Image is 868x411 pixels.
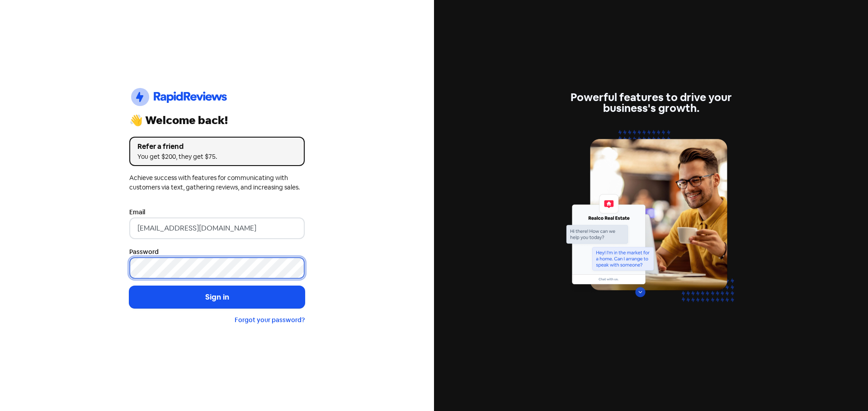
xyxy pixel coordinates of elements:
[563,125,739,319] img: web-chat
[129,217,305,239] input: Enter your email address...
[137,141,297,152] div: Refer a friend
[129,115,305,126] div: 👋 Welcome back!
[235,316,305,324] a: Forgot your password?
[129,208,145,217] label: Email
[563,92,739,114] div: Powerful features to drive your business's growth.
[137,152,297,162] div: You get $200, they get $75.
[129,247,159,257] label: Password
[129,286,305,309] button: Sign in
[129,173,305,192] div: Achieve success with features for communicating with customers via text, gathering reviews, and i...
